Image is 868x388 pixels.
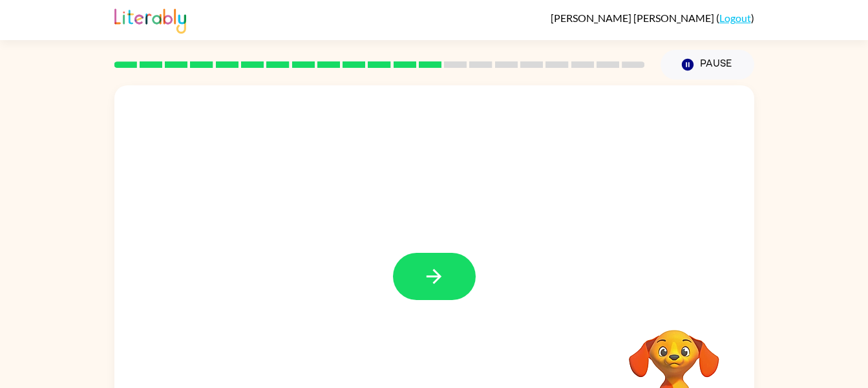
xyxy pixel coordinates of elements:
img: Literably [114,5,186,34]
a: Logout [719,12,751,24]
button: Pause [661,50,754,80]
div: ( ) [551,12,754,24]
span: [PERSON_NAME] [PERSON_NAME] [551,12,716,24]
